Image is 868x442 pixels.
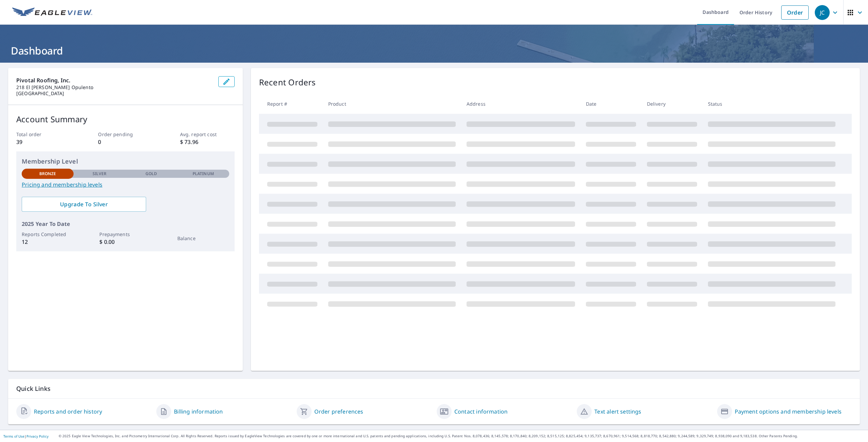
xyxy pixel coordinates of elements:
p: Account Summary [16,113,235,125]
p: Gold [145,171,157,177]
p: Total order [16,131,71,138]
a: Terms of Use [3,434,24,439]
p: Quick Links [16,384,852,393]
a: Reports and order history [34,407,102,416]
a: Text alert settings [594,407,641,416]
p: Recent Orders [259,76,316,88]
p: 218 El [PERSON_NAME] Opulento [16,84,213,90]
p: Order pending [98,131,153,138]
a: Contact information [454,407,508,416]
p: Membership Level [22,157,229,166]
th: Product [323,94,461,114]
p: 2025 Year To Date [22,220,229,228]
p: $ 0.00 [99,238,151,246]
p: Platinum [193,171,214,177]
p: Bronze [39,171,56,177]
p: Prepayments [99,231,151,238]
a: Order [781,5,809,20]
p: © 2025 Eagle View Technologies, Inc. and Pictometry International Corp. All Rights Reserved. Repo... [59,434,865,439]
p: Silver [93,171,107,177]
img: EV Logo [12,7,92,18]
h1: Dashboard [8,44,860,58]
div: JC [815,5,830,20]
a: Payment options and membership levels [735,407,842,416]
p: 12 [22,238,74,246]
p: 0 [98,138,153,146]
p: Reports Completed [22,231,74,238]
span: Upgrade To Silver [27,201,141,208]
p: | [3,434,48,438]
a: Order preferences [314,407,363,416]
th: Report # [259,94,323,114]
a: Upgrade To Silver [22,197,146,212]
th: Status [703,94,841,114]
p: 39 [16,138,71,146]
a: Billing information [174,407,223,416]
th: Date [580,94,642,114]
p: [GEOGRAPHIC_DATA] [16,90,213,97]
p: Balance [177,235,229,242]
p: Pivotal Roofing, Inc. [16,76,213,84]
p: $ 73.96 [180,138,235,146]
th: Address [461,94,580,114]
p: Avg. report cost [180,131,235,138]
th: Delivery [642,94,703,114]
a: Pricing and membership levels [22,181,229,189]
a: Privacy Policy [26,434,48,439]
